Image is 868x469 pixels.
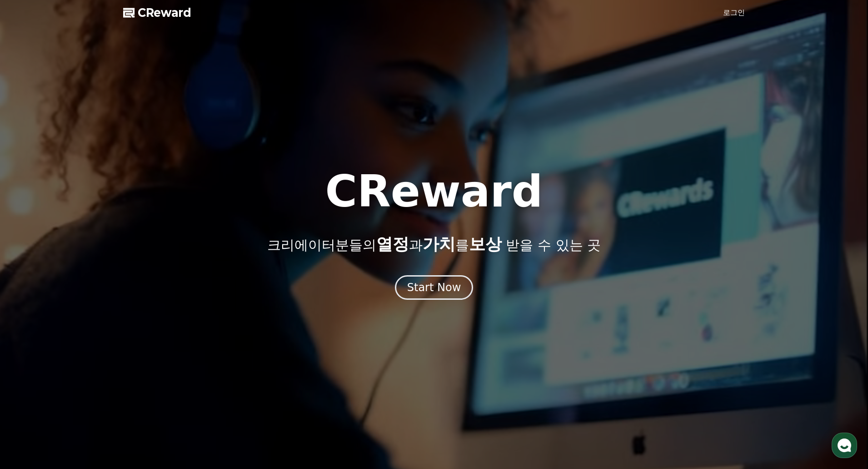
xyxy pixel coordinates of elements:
a: Start Now [395,284,474,293]
p: 크리에이터분들의 과 를 받을 수 있는 곳 [267,235,601,253]
a: 로그인 [723,7,745,18]
span: 열정 [376,235,409,253]
a: 설정 [117,288,175,311]
a: 대화 [60,288,117,311]
h1: CReward [325,170,543,213]
a: CReward [123,5,191,20]
span: 가치 [423,235,455,253]
span: 보상 [469,235,502,253]
span: 설정 [140,302,151,309]
span: CReward [138,5,191,20]
span: 대화 [83,303,94,310]
span: 홈 [29,302,34,309]
a: 홈 [3,288,60,311]
button: Start Now [395,275,474,300]
div: Start Now [407,280,461,295]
